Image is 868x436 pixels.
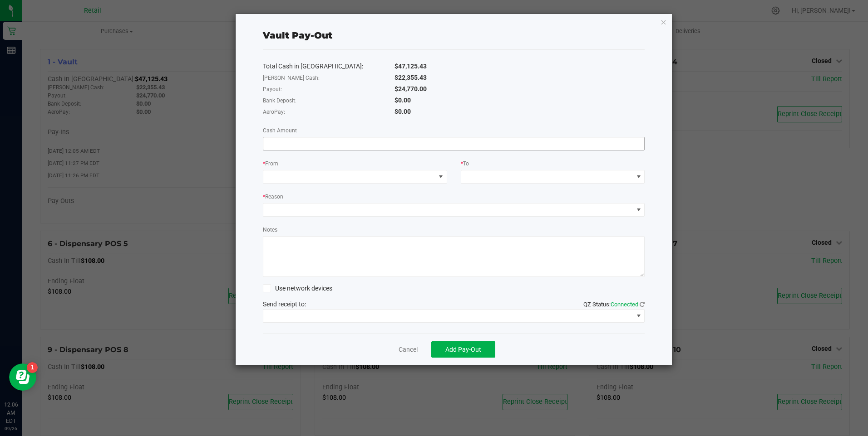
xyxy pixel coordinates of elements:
[263,75,320,81] span: [PERSON_NAME] Cash:
[395,63,427,70] span: $47,125.43
[27,362,38,373] iframe: Resource center unread badge
[445,346,481,353] span: Add Pay-Out
[395,108,411,115] span: $0.00
[395,85,427,92] span: $24,770.00
[611,301,638,308] span: Connected
[263,63,363,70] span: Total Cash in [GEOGRAPHIC_DATA]:
[263,226,277,234] label: Notes
[583,301,645,308] span: QZ Status:
[263,109,285,115] span: AeroPay:
[263,127,297,134] span: Cash Amount
[399,345,418,354] a: Cancel
[461,160,469,168] label: To
[395,97,411,104] span: $0.00
[263,284,332,293] label: Use network devices
[395,74,427,81] span: $22,355.43
[263,193,283,201] label: Reason
[9,363,36,391] iframe: Resource center
[263,97,296,104] span: Bank Deposit:
[431,341,495,358] button: Add Pay-Out
[263,160,278,168] label: From
[263,86,282,92] span: Payout:
[263,300,306,308] span: Send receipt to:
[263,29,332,42] div: Vault Pay-Out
